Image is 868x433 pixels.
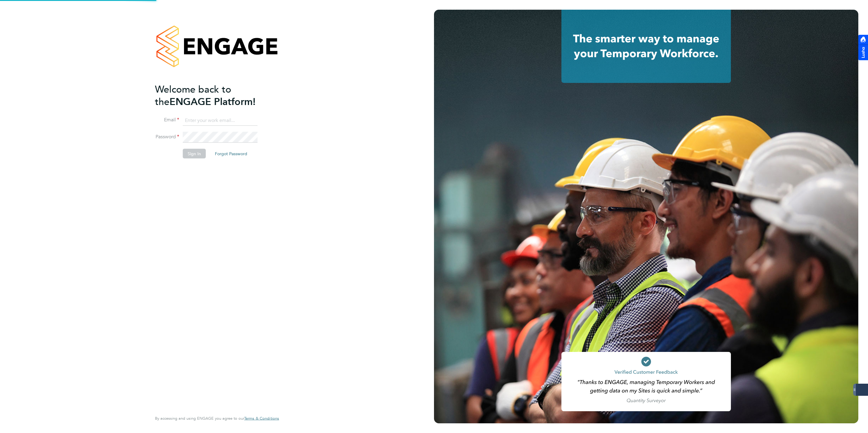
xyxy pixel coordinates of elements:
label: Email [155,117,179,123]
input: Enter your work email... [183,115,258,126]
span: Terms & Conditions [244,416,279,421]
button: Forgot Password [210,149,252,159]
span: Welcome back to the [155,83,231,107]
label: Password [155,134,179,140]
h2: ENGAGE Platform! [155,83,273,108]
button: Sign In [183,149,206,159]
span: By accessing and using ENGAGE you agree to our [155,416,279,421]
a: Terms & Conditions [244,416,279,421]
